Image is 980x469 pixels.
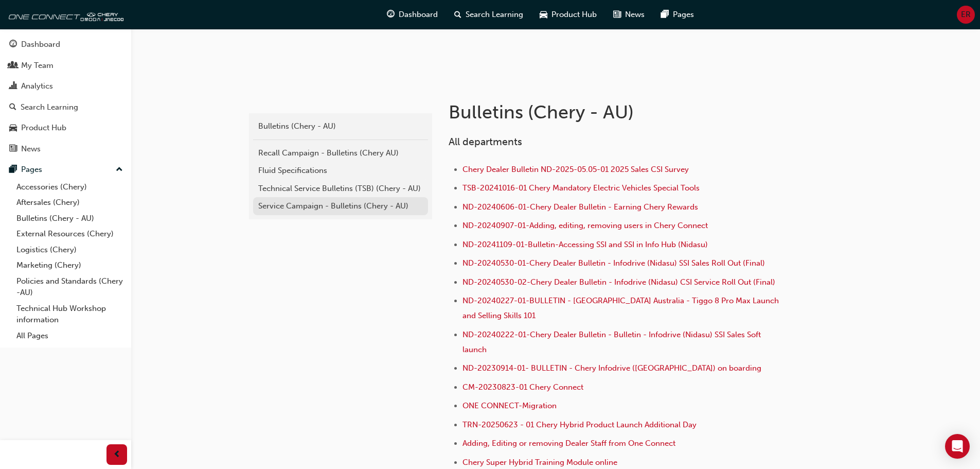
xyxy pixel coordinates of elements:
img: oneconnect [5,4,123,25]
span: Pages [673,9,694,21]
span: guage-icon [9,40,17,49]
div: Open Intercom Messenger [945,434,970,459]
span: car-icon [9,124,17,133]
a: TRN-20250623 - 01 Chery Hybrid Product Launch Additional Day [462,420,697,429]
div: Product Hub [21,122,66,134]
div: Search Learning [21,101,78,113]
div: News [21,143,41,155]
div: Analytics [21,80,53,92]
div: Fluid Specifications [258,165,423,177]
a: search-iconSearch Learning [446,4,531,25]
a: Analytics [4,77,127,96]
a: TSB-20241016-01 Chery Mandatory Electric Vehicles Special Tools [462,183,700,193]
div: Pages [21,164,42,176]
a: Technical Hub Workshop information [12,301,127,328]
h1: Bulletins (Chery - AU) [449,101,786,124]
a: ND-20241109-01-Bulletin-Accessing SSI and SSI in Info Hub (Nidasu) [462,240,708,249]
button: DashboardMy TeamAnalyticsSearch LearningProduct HubNews [4,33,127,160]
a: Marketing (Chery) [12,257,127,273]
a: Fluid Specifications [253,162,428,180]
span: car-icon [540,8,547,21]
div: My Team [21,60,54,72]
a: news-iconNews [605,4,653,25]
a: Dashboard [4,35,127,54]
span: pages-icon [9,165,17,175]
span: Product Hub [551,9,597,21]
a: Chery Dealer Bulletin ND-2025-05.05-01 2025 Sales CSI Survey [462,165,689,174]
div: Recall Campaign - Bulletins (Chery AU) [258,147,423,159]
a: CM-20230823-01 Chery Connect [462,383,583,392]
a: My Team [4,56,127,75]
a: pages-iconPages [653,4,702,25]
button: Pages [4,160,127,179]
a: ND-20240606-01-Chery Dealer Bulletin - Earning Chery Rewards [462,202,698,212]
span: news-icon [9,145,17,154]
a: Logistics (Chery) [12,242,127,258]
span: search-icon [454,8,461,21]
a: News [4,140,127,159]
span: Dashboard [399,9,438,21]
a: car-iconProduct Hub [531,4,605,25]
a: Policies and Standards (Chery -AU) [12,273,127,301]
span: guage-icon [387,8,395,21]
span: up-icon [116,163,123,177]
a: Product Hub [4,118,127,137]
span: All departments [449,136,522,148]
a: Aftersales (Chery) [12,195,127,211]
a: Bulletins (Chery - AU) [253,117,428,135]
span: news-icon [613,8,621,21]
a: ND-20240530-01-Chery Dealer Bulletin - Infodrive (Nidasu) SSI Sales Roll Out (Final) [462,258,765,268]
a: ONE CONNECT-Migration [462,401,557,410]
a: guage-iconDashboard [379,4,446,25]
a: Technical Service Bulletins (TSB) (Chery - AU) [253,180,428,198]
a: Service Campaign - Bulletins (Chery - AU) [253,197,428,215]
span: pages-icon [661,8,669,21]
div: Dashboard [21,39,60,50]
span: people-icon [9,61,17,71]
a: Chery Super Hybrid Training Module online [462,458,617,467]
a: Bulletins (Chery - AU) [12,211,127,227]
span: chart-icon [9,82,17,91]
div: Technical Service Bulletins (TSB) (Chery - AU) [258,183,423,195]
span: Search Learning [466,9,523,21]
a: ND-20240907-01-Adding, editing, removing users in Chery Connect [462,221,708,230]
a: Adding, Editing or removing Dealer Staff from One Connect [462,439,675,448]
button: ER [957,6,975,24]
div: Bulletins (Chery - AU) [258,120,423,132]
span: prev-icon [113,448,121,461]
a: ND-20240530-02-Chery Dealer Bulletin - Infodrive (Nidasu) CSI Service Roll Out (Final) [462,277,775,287]
a: Search Learning [4,98,127,117]
a: Recall Campaign - Bulletins (Chery AU) [253,144,428,162]
a: ND-20240222-01-Chery Dealer Bulletin - Bulletin - Infodrive (Nidasu) SSI Sales Soft launch [462,330,763,354]
a: ND-20230914-01- BULLETIN - Chery Infodrive ([GEOGRAPHIC_DATA]) on boarding [462,363,761,373]
div: Service Campaign - Bulletins (Chery - AU) [258,200,423,212]
span: News [625,9,645,21]
span: search-icon [9,103,16,112]
a: All Pages [12,328,127,344]
a: ND-20240227-01-BULLETIN - [GEOGRAPHIC_DATA] Australia - Tiggo 8 Pro Max Launch and Selling Skills... [462,296,781,320]
a: External Resources (Chery) [12,226,127,242]
a: Accessories (Chery) [12,179,127,195]
span: ER [961,9,971,21]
